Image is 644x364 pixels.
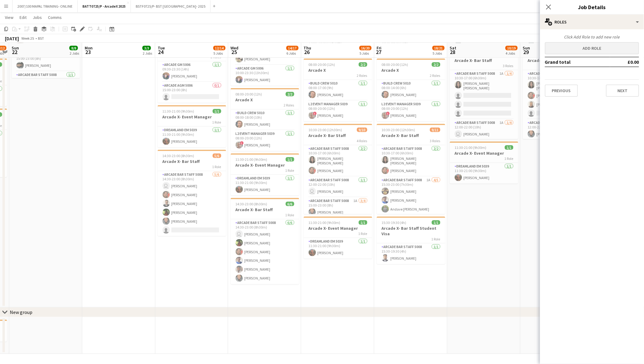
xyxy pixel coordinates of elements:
span: 3 Roles [503,63,513,68]
h3: Arcade X- Bar Staff [450,58,518,63]
div: 6 Jobs [287,51,298,56]
span: 27 [376,49,382,56]
span: Comms [48,15,62,20]
span: 28 [449,49,457,56]
div: Roles [540,15,644,29]
span: 1 Role [285,168,294,173]
app-card-role: Build Crew 50101/108:00-17:00 (9h)[PERSON_NAME] [304,80,372,101]
h3: Arcade X [377,67,445,73]
span: 3/3 [142,46,151,50]
h3: Arcade X- Bar Staff [231,207,299,212]
span: Sun [523,45,530,51]
span: 1 Role [432,237,440,241]
h3: Arcade X- Event Manager [231,162,299,168]
button: BATT0725/P - ArcadeX 2025 [78,0,131,12]
div: 11:30-21:00 (9h30m)1/1Arcade X- Event Manager1 RoleDreamland EM 50391/111:30-21:00 (9h30m)[PERSON... [158,105,226,147]
div: 4 Jobs [506,51,517,56]
span: 2/2 [286,92,294,96]
app-card-role: Arcade Bar Staff 50081A4/515:30-23:00 (7h30m)[PERSON_NAME][PERSON_NAME]Andave [PERSON_NAME] [377,177,445,233]
span: Jobs [33,15,42,20]
app-card-role: Arcade Bar Staff 50085/614:30-23:00 (8h30m) [PERSON_NAME][PERSON_NAME][PERSON_NAME][PERSON_NAME][... [158,171,226,236]
span: 16/20 [359,46,372,50]
app-card-role: Arcade Bar Staff 50081A1/412:00-22:00 (10h) [PERSON_NAME] [450,119,518,167]
app-card-role: Arcade GM 50061/109:30-23:30 (14h)[PERSON_NAME] [158,61,226,82]
span: 8/8 [69,46,78,50]
app-card-role: Arcade AGM 50060/115:00-23:00 (8h) [158,82,226,103]
app-job-card: 10:30-23:00 (12h30m)8/12Arcade X- Bar Staff3 RolesArcade Bar Staff 50082A3/410:30-17:00 (6h30m)[P... [523,49,591,139]
span: 08:00-20:00 (12h) [309,62,335,67]
h3: Arcade X- Bar Staff [158,159,226,164]
h3: Arcade X- Bar Staff [377,133,445,138]
span: Edit [20,15,27,20]
span: Sun [12,45,19,51]
a: Comms [46,13,64,21]
h3: Arcade X- Event Manager [450,150,518,156]
span: 14:30-23:00 (8h30m) [163,153,194,158]
div: New group [10,309,32,315]
span: Fri [377,45,382,51]
app-card-role: L2 Event Manager 50391/108:00-20:00 (12h)![PERSON_NAME] [304,101,372,121]
span: 2 Roles [284,103,294,107]
app-card-role: Arcade Bar Staff 50082/210:30-17:00 (6h30m)[PERSON_NAME] [PERSON_NAME][PERSON_NAME] [304,145,372,177]
app-job-card: 10:30-23:00 (12h30m)9/10Arcade X- Bar Staff4 RolesArcade Bar Staff 50082/210:30-17:00 (6h30m)[PER... [304,124,372,214]
button: 2007/100 MAPAL TRAINING- ONLINE [13,0,78,12]
div: 11:30-21:00 (9h30m)1/1Arcade X- Event Manager1 RoleDreamland EM 50391/111:30-21:00 (9h30m)[PERSON... [304,217,372,259]
td: Grand total [545,57,610,67]
span: 1/1 [286,157,294,162]
span: 18/21 [432,46,445,50]
app-card-role: Arcade Bar Staff 50081/115:00-23:30 (8h30m) [12,71,80,92]
app-job-card: 11:30-21:00 (9h30m)1/1Arcade X- Event Manager1 RoleDreamland EM 50391/111:30-21:00 (9h30m)[PERSON... [231,153,299,196]
app-card-role: Arcade Bar Staff 50086/614:30-23:00 (8h30m) [PERSON_NAME][PERSON_NAME][PERSON_NAME][PERSON_NAME][... [231,219,299,284]
a: View [2,13,16,21]
div: [DATE] [5,35,19,41]
span: 11:30-21:00 (9h30m) [455,145,487,150]
app-job-card: 14:30-23:00 (8h30m)5/6Arcade X- Bar Staff1 RoleArcade Bar Staff 50085/614:30-23:00 (8h30m) [PERSO... [158,150,226,236]
span: 10:30-23:00 (12h30m) [382,128,415,132]
span: 12/14 [213,46,226,50]
span: 14/17 [286,46,299,50]
app-card-role: Arcade Bar Staff 50081A3/415:00-23:00 (8h)[PERSON_NAME] [304,197,372,245]
app-job-card: 10:30-23:00 (12h30m)5/12Arcade X- Bar Staff3 RolesArcade Bar Staff 50081A1/410:30-17:00 (6h30m)[P... [450,49,518,139]
span: View [5,15,13,20]
span: 2 Roles [430,73,440,78]
app-job-card: 11:30-21:00 (9h30m)1/1Arcade X- Event Manager1 RoleDreamland EM 50391/111:30-21:00 (9h30m)[PERSON... [450,142,518,184]
span: 9/11 [430,128,440,132]
a: Jobs [30,13,44,21]
span: 1/1 [359,220,367,225]
app-card-role: Arcade Bar Staff 50081A1/410:30-17:00 (6h30m)[PERSON_NAME] [PERSON_NAME] [450,70,518,119]
button: Previous [545,85,578,97]
app-job-card: 08:00-20:00 (12h)2/2Arcade X2 RolesBuild Crew 50101/108:00-18:00 (10h)[PERSON_NAME]L2 Event Manag... [231,88,299,151]
span: ! [240,141,244,145]
div: 5 Jobs [433,51,444,56]
span: 10:30-23:00 (12h30m) [309,128,342,132]
span: 4 Roles [357,139,367,143]
span: 1 Role [285,213,294,217]
app-card-role: Arcade Bar Staff 50081/115:00-23:00 (8h)[PERSON_NAME] [12,51,80,71]
app-job-card: 15:30-19:30 (4h)1/1Arcade X- Bar Staff Student Visa1 RoleArcade Bar Staff 50081/115:30-19:30 (4h)... [377,217,445,264]
span: 11:30-21:00 (9h30m) [236,157,267,162]
span: Sat [450,45,457,51]
app-card-role: Arcade Bar Staff 50081/112:00-22:00 (10h) [PERSON_NAME] [304,177,372,197]
span: 1 Role [212,164,221,169]
app-job-card: 09:30-23:30 (14h)1/2Arcade Management team training day2 RolesArcade GM 50061/109:30-23:30 (14h)[... [158,34,226,103]
app-card-role: Arcade Bar Staff 50081/115:30-19:30 (4h)[PERSON_NAME] [377,243,445,264]
app-job-card: 08:00-20:00 (12h)2/2Arcade X2 RolesBuild Crew 50101/108:00-17:00 (9h)[PERSON_NAME]L2 Event Manage... [304,59,372,121]
div: 14:30-23:00 (8h30m)6/6Arcade X- Bar Staff1 RoleArcade Bar Staff 50086/614:30-23:00 (8h30m) [PERSO... [231,198,299,284]
span: 25 [230,49,239,56]
app-card-role: Dreamland EM 50391/111:30-21:00 (9h30m)[PERSON_NAME] [158,127,226,147]
button: Add role [545,42,639,54]
h3: Arcade X- Bar Staff [304,133,372,138]
a: Edit [17,13,29,21]
span: 11:30-21:00 (9h30m) [163,109,194,114]
span: Mon [85,45,93,51]
app-card-role: Arcade Bar Staff 50082/210:30-17:00 (6h30m)[PERSON_NAME] [PERSON_NAME][PERSON_NAME] [377,145,445,177]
